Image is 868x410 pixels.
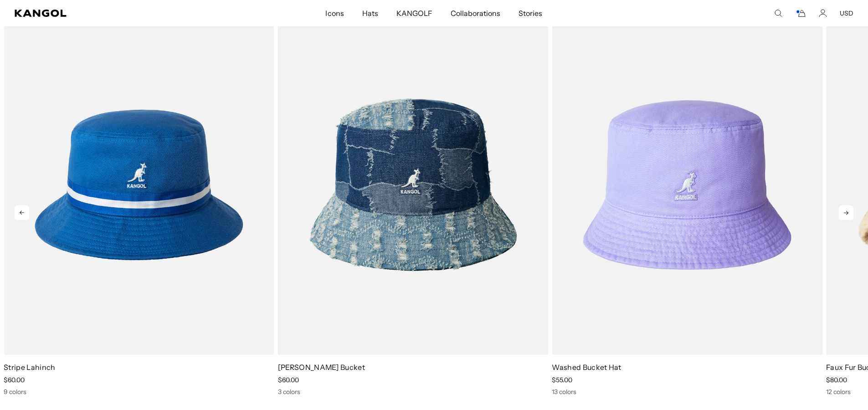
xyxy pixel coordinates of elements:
[826,376,847,384] span: $80.00
[795,9,806,17] button: Cart
[278,15,549,354] img: Denim Mashup Bucket
[15,10,216,17] a: Kangol
[552,388,822,396] div: 13 colors
[278,363,365,372] a: [PERSON_NAME] Bucket
[4,376,25,384] span: $60.00
[4,388,274,396] div: 9 colors
[819,9,827,17] a: Account
[278,388,549,396] div: 3 colors
[774,9,782,17] summary: Search here
[548,15,822,395] div: 2 of 5
[4,363,55,372] a: Stripe Lahinch
[552,15,822,354] img: Washed Bucket Hat
[278,376,299,384] span: $60.00
[552,363,621,372] a: Washed Bucket Hat
[552,376,572,384] span: $55.00
[274,15,549,395] div: 1 of 5
[840,9,853,17] button: USD
[4,15,274,354] img: Stripe Lahinch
